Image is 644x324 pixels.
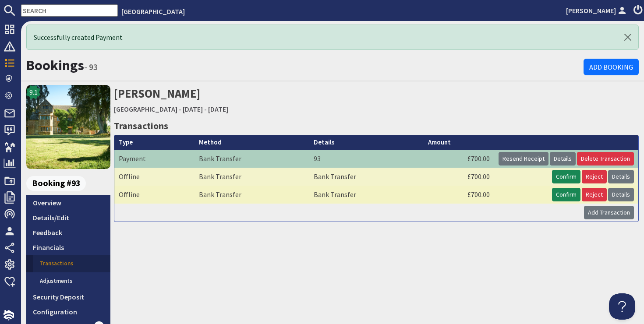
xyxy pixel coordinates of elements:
[26,85,110,169] img: Primrose Manor's icon
[195,186,309,204] td: Bank Transfer
[577,152,634,166] a: Delete Transaction
[195,168,309,186] td: Bank Transfer
[26,195,110,210] a: Overview
[4,310,14,320] img: staytech_i_w-64f4e8e9ee0a9c174fd5317b4b171b261742d2d393467e5bdba4413f4f884c10.svg
[114,150,195,168] td: Payment
[84,62,98,72] small: - 93
[309,150,424,168] td: 93
[552,170,580,183] a: Confirm
[33,272,110,290] a: Adjustments
[550,152,576,166] a: Details
[424,150,494,168] td: £700.00
[114,168,638,186] tr: ed931191-f820-4e20-b93f-db688039f496
[26,56,84,74] a: Bookings
[114,150,638,168] tr: 76c8e5d8-b8fe-4d22-b6f4-1a3624ff1f07
[114,85,639,116] h2: [PERSON_NAME]
[114,186,638,204] tr: 67297078-7ffc-4af4-8679-a7e2fc45ae03
[499,152,548,166] button: Resend Receipt
[582,170,607,183] button: Reject
[21,4,118,17] input: SEARCH
[33,255,110,272] a: Transactions
[183,105,228,113] a: [DATE] - [DATE]
[114,135,195,150] th: Type
[26,210,110,225] a: Details/Edit
[26,289,110,304] a: Security Deposit
[584,59,639,75] a: Add Booking
[309,168,424,186] td: Bank Transfer
[29,87,38,97] span: 9.1
[114,105,177,113] a: [GEOGRAPHIC_DATA]
[195,135,309,150] th: Method
[26,176,107,191] a: Booking #93
[26,240,110,255] a: Financials
[114,168,195,186] td: Offline
[114,186,195,204] td: Offline
[114,118,639,133] h3: Transactions
[582,188,607,201] button: Reject
[424,135,494,150] th: Amount
[608,170,634,183] a: Details
[609,293,635,320] iframe: Toggle Customer Support
[26,304,110,319] a: Configuration
[608,188,634,201] a: Details
[309,135,424,150] th: Details
[26,176,86,191] span: Booking #93
[179,105,181,113] span: -
[26,25,639,50] div: Successfully created Payment
[309,186,424,204] td: Bank Transfer
[121,7,185,16] a: [GEOGRAPHIC_DATA]
[552,188,580,201] a: Confirm
[26,85,110,169] a: Primrose Manor's icon9.1
[584,206,634,219] a: Add Transaction
[26,225,110,240] a: Feedback
[424,168,494,186] td: £700.00
[424,186,494,204] td: £700.00
[566,5,628,16] a: [PERSON_NAME]
[195,150,309,168] td: Bank Transfer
